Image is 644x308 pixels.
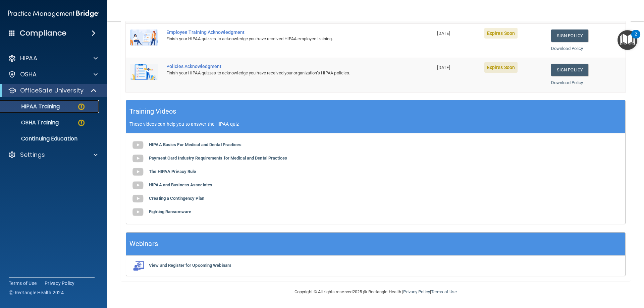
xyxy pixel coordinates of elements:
[129,106,176,117] h5: Training Videos
[20,86,84,95] p: OfficeSafe University
[131,179,145,192] img: gray_youtube_icon.38fcd6cc.png
[149,169,196,174] b: The HIPAA Privacy Rule
[149,196,204,201] b: Creating a Contingency Plan
[403,289,430,294] a: Privacy Policy
[551,64,588,76] a: Sign Policy
[551,29,588,42] a: Sign Policy
[4,103,60,110] p: HIPAA Training
[77,103,86,111] img: warning-circle.0cc9ac19.png
[9,280,37,287] a: Terms of Use
[4,135,96,142] p: Continuing Education
[437,31,450,36] span: [DATE]
[166,35,399,43] div: Finish your HIPAA quizzes to acknowledge you have received HIPAA employee training.
[149,182,212,187] b: HIPAA and Business Associates
[149,142,241,147] b: HIPAA Basics For Medical and Dental Practices
[8,151,98,159] a: Settings
[77,119,86,127] img: warning-circle.0cc9ac19.png
[8,86,97,95] a: OfficeSafe University
[129,121,622,127] p: These videos can help you to answer the HIPAA quiz
[166,69,399,77] div: Finish your HIPAA quizzes to acknowledge you have received your organization’s HIPAA policies.
[484,62,518,73] span: Expires Soon
[635,34,637,43] div: 2
[253,281,498,303] div: Copyright © All rights reserved 2025 @ Rectangle Health | |
[618,30,637,50] button: Open Resource Center, 2 new notifications
[437,65,450,70] span: [DATE]
[131,261,145,271] img: webinarIcon.c7ebbf15.png
[8,70,98,78] a: OSHA
[20,70,37,78] p: OSHA
[131,165,145,179] img: gray_youtube_icon.38fcd6cc.png
[20,54,37,62] p: HIPAA
[8,7,99,20] img: PMB logo
[484,28,518,39] span: Expires Soon
[166,64,399,69] div: Policies Acknowledgment
[551,46,583,51] a: Download Policy
[129,238,158,250] h5: Webinars
[20,28,66,38] h4: Compliance
[4,119,59,126] p: OSHA Training
[551,80,583,85] a: Download Policy
[8,54,98,62] a: HIPAA
[131,138,145,152] img: gray_youtube_icon.38fcd6cc.png
[20,151,45,159] p: Settings
[149,209,191,214] b: Fighting Ransomware
[528,260,636,287] iframe: Drift Widget Chat Controller
[131,205,145,219] img: gray_youtube_icon.38fcd6cc.png
[131,152,145,165] img: gray_youtube_icon.38fcd6cc.png
[131,192,145,205] img: gray_youtube_icon.38fcd6cc.png
[45,280,75,287] a: Privacy Policy
[9,289,64,296] span: Ⓒ Rectangle Health 2024
[431,289,457,294] a: Terms of Use
[149,156,287,161] b: Payment Card Industry Requirements for Medical and Dental Practices
[149,263,231,268] b: View and Register for Upcoming Webinars
[166,29,399,35] div: Employee Training Acknowledgment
